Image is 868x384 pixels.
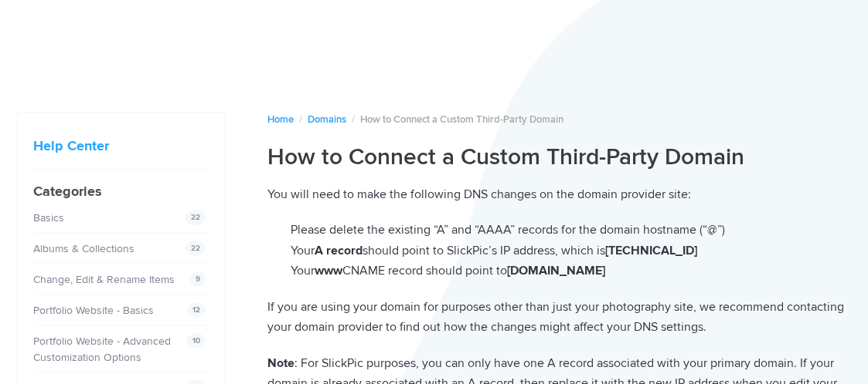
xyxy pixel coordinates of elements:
[187,302,206,318] span: 12
[33,273,175,286] a: Change, Edit & Rename Items
[267,143,852,172] h1: How to Connect a Custom Third-Party Domain
[33,181,209,202] h4: Categories
[315,263,342,278] strong: www
[33,304,154,317] a: Portfolio Website - Basics
[186,241,206,256] span: 22
[267,184,852,205] p: You will need to make the following DNS changes on the domain provider site:
[605,243,697,258] strong: [TECHNICAL_ID]
[186,210,206,225] span: 22
[291,220,852,241] li: Please delete the existing “A” and “AAAA” records for the domain hostname (“@”)
[315,243,323,258] strong: A
[291,261,852,281] li: Your CNAME record should point to
[33,242,134,255] a: Albums & Collections
[190,271,206,287] span: 9
[267,355,294,371] strong: Note
[187,333,206,349] span: 10
[33,211,64,224] a: Basics
[267,297,852,338] p: If you are using your domain for purposes other than just your photography site, we recommend con...
[291,241,852,261] li: Your should point to SlickPic’s IP address, which is
[299,113,302,126] span: /
[33,335,171,364] a: Portfolio Website - Advanced Customization Options
[308,113,346,126] a: Domains
[33,137,109,154] a: Help Center
[352,113,355,126] span: /
[360,113,563,126] span: How to Connect a Custom Third-Party Domain
[326,243,363,258] strong: record
[267,113,294,126] a: Home
[507,263,605,278] strong: [DOMAIN_NAME]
